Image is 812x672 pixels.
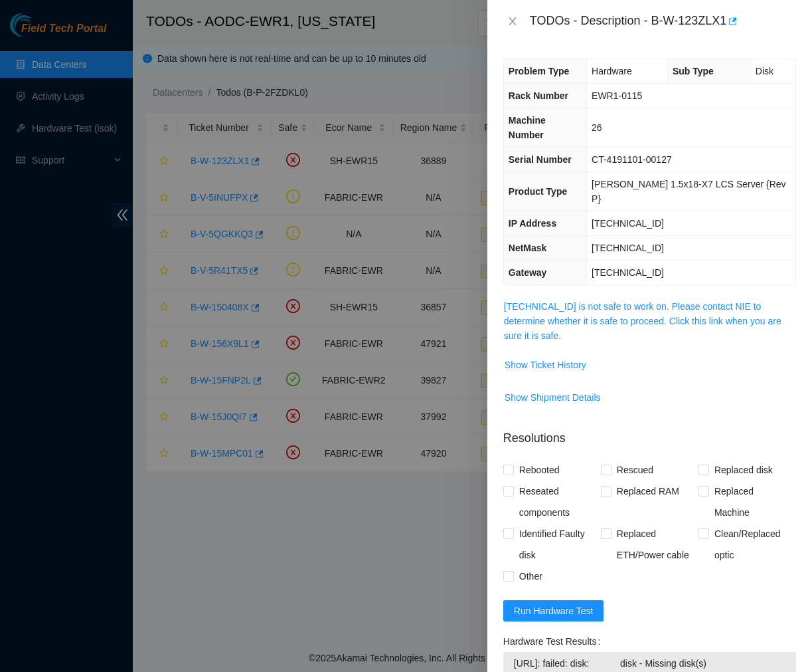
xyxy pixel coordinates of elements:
[509,115,546,140] span: Machine Number
[611,481,685,502] span: Replaced RAM
[592,218,664,229] span: [TECHNICAL_ID]
[611,459,659,481] span: Rescued
[592,267,664,278] span: [TECHNICAL_ID]
[611,523,698,566] span: Replaced ETH/Power cable
[709,481,796,523] span: Replaced Machine
[503,600,604,621] button: Run Hardware Test
[514,523,601,566] span: Identified Faulty disk
[504,301,781,341] a: [TECHNICAL_ID] is not safe to work on. Please contact NIE to determine whether it is safe to proc...
[514,481,601,523] span: Reseated components
[673,66,714,76] span: Sub Type
[504,387,602,408] button: Show Shipment Details
[709,523,796,566] span: Clean/Replaced optic
[756,66,773,76] span: Disk
[592,66,632,76] span: Hardware
[592,122,602,133] span: 26
[509,154,572,165] span: Serial Number
[503,631,606,652] label: Hardware Test Results
[592,179,786,204] span: [PERSON_NAME] 1.5x18-X7 LCS Server {Rev P}
[507,16,518,27] span: close
[509,66,570,76] span: Problem Type
[503,419,796,447] p: Resolutions
[592,243,664,253] span: [TECHNICAL_ID]
[514,566,548,587] span: Other
[505,358,586,372] span: Show Ticket History
[509,90,568,101] span: Rack Number
[509,267,547,278] span: Gateway
[530,11,796,32] div: TODOs - Description - B-W-123ZLX1
[592,154,672,165] span: CT-4191101-00127
[509,218,556,229] span: IP Address
[503,15,522,28] button: Close
[709,459,778,481] span: Replaced disk
[509,186,567,197] span: Product Type
[592,90,642,101] span: EWR1-0115
[509,243,547,253] span: NetMask
[505,390,601,405] span: Show Shipment Details
[514,604,594,618] span: Run Hardware Test
[504,354,587,376] button: Show Ticket History
[514,459,565,481] span: Rebooted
